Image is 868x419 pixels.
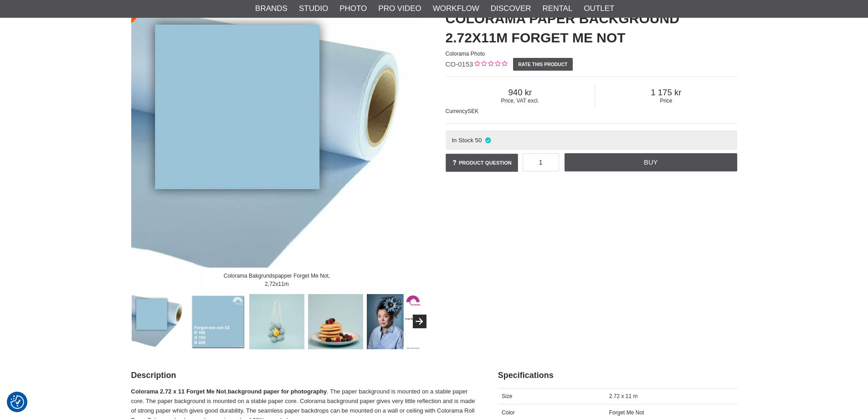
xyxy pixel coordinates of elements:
span: 50 [475,137,482,144]
div: Customer rating: 0 [473,60,507,69]
a: Rate this product [513,58,573,71]
button: Consent Preferences [10,394,24,410]
img: Revisit consent button [10,395,24,409]
a: Studio [299,3,328,15]
a: Buy [565,153,737,171]
h1: Colorama Paper Background 2.72x11m Forget Me Not [446,9,737,47]
span: Currency [446,108,468,114]
img: Forget-me-not 53 - Kalibr. Monitor Adobe RGB 6500K [190,294,246,349]
span: Forget Me Not [609,409,644,416]
i: In stock [484,137,492,144]
img: Colorama Forget Me Not Sampel Image [249,294,304,349]
span: SEK [467,108,478,114]
img: Colorama Bakgrundspapper Forget Me Not, 2,72x11m [132,294,187,349]
span: In Stock [452,137,473,144]
a: Brands [255,3,288,15]
a: Pro Video [378,3,421,15]
strong: background paper for photography [228,388,327,395]
div: Colorama Bakgrundspapper Forget Me Not, 2,72x11m [204,268,350,292]
span: CO-0153 [446,60,473,68]
span: 940 [446,88,595,98]
a: Discover [491,3,531,15]
img: Colorama Forget Me Not Sampel Image [308,294,363,349]
h2: Description [131,370,475,381]
span: Color [502,409,515,416]
span: Price [595,98,737,104]
a: Rental [543,3,573,15]
a: Product question [446,154,518,172]
span: 1 175 [595,88,737,98]
img: Colorama Forget Me Not 53 - Photo Theresé Asplund [367,294,422,349]
strong: Colorama 2.72 x 11 Forget Me Not [131,388,226,395]
span: Colorama Photo [446,51,485,57]
span: Size [502,393,512,399]
h2: Specifications [498,370,737,381]
button: Next [413,315,426,328]
span: Price, VAT excl. [446,98,595,104]
span: 2.72 x 11 m [609,393,638,399]
a: Outlet [584,3,614,15]
a: Photo [339,3,367,15]
a: Workflow [433,3,479,15]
